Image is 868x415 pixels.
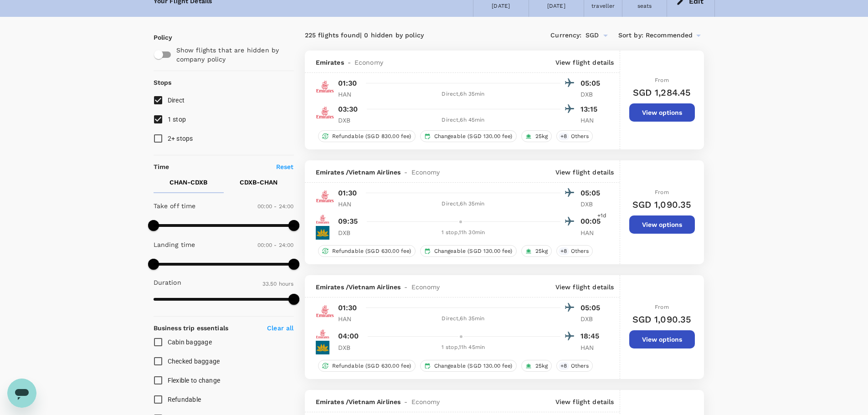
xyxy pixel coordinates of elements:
[154,79,172,86] strong: Stops
[556,245,593,257] div: +8Others
[629,330,695,348] button: View options
[267,323,293,333] p: Clear all
[629,215,695,234] button: View options
[632,312,692,327] h6: SGD 1,090.35
[401,282,411,292] span: -
[597,211,606,220] span: +1d
[276,162,294,171] p: Reset
[431,247,516,255] span: Changeable (SGD 130.00 fee)
[316,187,334,205] img: EK
[521,130,552,142] div: 25kg
[646,31,693,41] span: Recommended
[240,178,277,187] p: CDXB - CHAN
[366,343,560,352] div: 1 stop , 11h 45min
[318,130,416,142] div: Refundable (SGD 830.00 fee)
[556,360,593,372] div: +8Others
[316,58,344,67] span: Emirates
[168,116,186,123] span: 1 stop
[629,103,695,122] button: View options
[329,362,415,370] span: Refundable (SGD 630.00 fee)
[338,343,361,352] p: DXB
[637,2,652,11] div: seats
[532,362,552,370] span: 25kg
[338,331,359,342] p: 04:00
[338,90,361,99] p: HAN
[655,304,669,310] span: From
[154,201,196,210] p: Take off time
[338,200,361,209] p: HAN
[555,397,614,406] p: View flight details
[431,133,516,140] span: Changeable (SGD 130.00 fee)
[580,314,603,323] p: DXB
[420,245,517,257] div: Changeable (SGD 130.00 fee)
[154,33,162,42] p: Policy
[316,341,329,354] img: VN
[154,278,181,287] p: Duration
[555,58,614,67] p: View flight details
[344,58,354,67] span: -
[411,282,440,292] span: Economy
[316,103,334,122] img: EK
[316,77,334,96] img: EK
[262,281,294,287] span: 33.50 hours
[580,116,603,125] p: HAN
[168,338,212,346] span: Cabin baggage
[492,2,510,11] div: [DATE]
[316,302,334,320] img: EK
[338,228,361,237] p: DXB
[532,247,552,255] span: 25kg
[580,78,603,89] p: 05:05
[338,116,361,125] p: DXB
[632,197,692,212] h6: SGD 1,090.35
[318,245,416,257] div: Refundable (SGD 630.00 fee)
[316,168,401,177] span: Emirates / Vietnam Airlines
[633,85,691,100] h6: SGD 1,284.45
[580,302,603,313] p: 05:05
[550,31,581,41] span: Currency :
[618,31,643,41] span: Sort by :
[338,104,358,115] p: 03:30
[154,324,229,332] strong: Business trip essentials
[168,135,193,142] span: 2+ stops
[154,162,169,171] p: Time
[580,228,603,237] p: HAN
[521,360,552,372] div: 25kg
[521,245,552,257] div: 25kg
[338,188,357,199] p: 01:30
[401,168,411,177] span: -
[316,282,401,292] span: Emirates / Vietnam Airlines
[366,90,560,99] div: Direct , 6h 35min
[318,360,416,372] div: Refundable (SGD 630.00 fee)
[257,242,294,248] span: 00:00 - 24:00
[168,97,185,104] span: Direct
[555,282,614,292] p: View flight details
[168,358,220,365] span: Checked baggage
[580,343,603,352] p: HAN
[338,78,357,89] p: 01:30
[580,90,603,99] p: DXB
[7,379,36,408] iframe: Button to launch messaging window
[305,31,504,41] div: 225 flights found | 0 hidden by policy
[168,377,221,384] span: Flexible to change
[431,362,516,370] span: Changeable (SGD 130.00 fee)
[580,216,603,227] p: 00:05
[316,397,401,406] span: Emirates / Vietnam Airlines
[338,314,361,323] p: HAN
[329,133,415,140] span: Refundable (SGD 830.00 fee)
[547,2,565,11] div: [DATE]
[169,178,207,187] p: CHAN - CDXB
[559,247,569,255] span: + 8
[316,226,329,240] img: VN
[567,247,593,255] span: Others
[580,104,603,115] p: 13:15
[420,360,517,372] div: Changeable (SGD 130.00 fee)
[599,29,612,42] button: Open
[411,168,440,177] span: Economy
[559,362,569,370] span: + 8
[316,327,329,341] img: EK
[655,77,669,83] span: From
[411,397,440,406] span: Economy
[354,58,383,67] span: Economy
[401,397,411,406] span: -
[366,116,560,125] div: Direct , 6h 45min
